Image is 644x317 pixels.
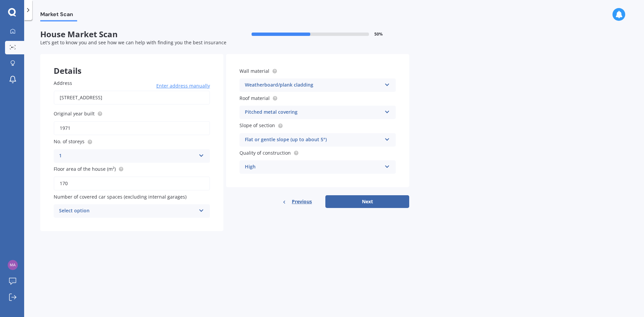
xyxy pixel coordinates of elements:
div: High [245,163,382,171]
input: Enter floor area [54,176,210,191]
button: Next [325,195,409,208]
span: Original year built [54,110,95,117]
span: 50 % [374,32,383,37]
span: Address [54,80,72,86]
span: Number of covered car spaces (excluding internal garages) [54,194,186,200]
span: Market Scan [40,11,77,20]
span: Wall material [239,68,269,74]
img: 18825ca083dbbd4b66642b31160436de [8,260,18,270]
span: Roof material [239,95,270,101]
span: Let's get to know you and see how we can help with finding you the best insurance [40,39,226,46]
span: No. of storeys [54,139,85,145]
span: Slope of section [239,122,275,129]
input: Enter address [54,91,210,105]
div: Details [40,54,223,74]
div: Pitched metal covering [245,108,382,116]
span: House Market Scan [40,30,225,39]
span: Enter address manually [156,83,210,89]
span: Floor area of the house (m²) [54,166,116,172]
div: Select option [59,207,196,215]
span: Previous [292,197,312,207]
div: Flat or gentle slope (up to about 5°) [245,136,382,144]
span: Quality of construction [239,150,291,156]
input: Enter year [54,121,210,135]
div: 1 [59,152,196,160]
div: Weatherboard/plank cladding [245,81,382,89]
